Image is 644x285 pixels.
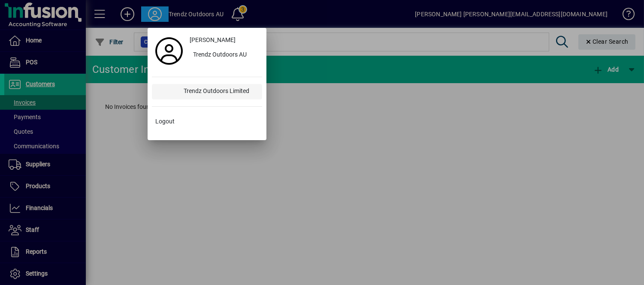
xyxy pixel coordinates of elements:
span: [PERSON_NAME] [190,36,236,45]
button: Trendz Outdoors Limited [152,84,262,99]
button: Logout [152,114,262,129]
a: Profile [152,43,186,59]
div: Trendz Outdoors Limited [177,84,262,99]
span: Logout [155,117,175,126]
a: [PERSON_NAME] [186,32,262,48]
button: Trendz Outdoors AU [186,48,262,63]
